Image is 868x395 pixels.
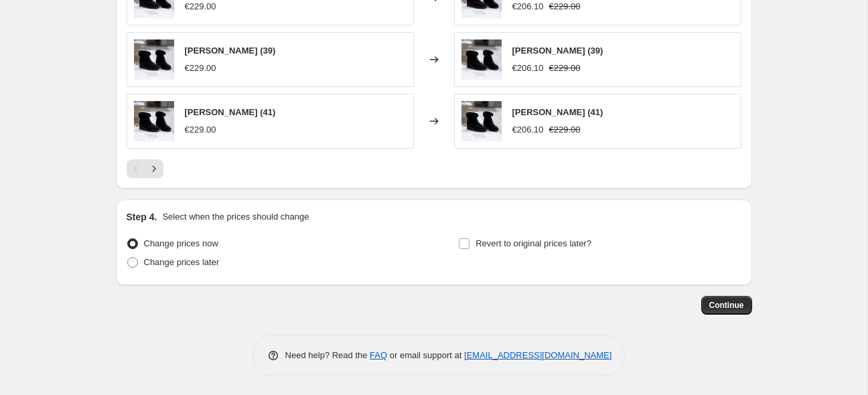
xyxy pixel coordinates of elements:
[476,238,591,248] span: Revert to original prices later?
[185,107,276,117] span: [PERSON_NAME] (41)
[387,350,464,360] span: or email support at
[512,123,544,137] div: €206.10
[701,296,752,315] button: Continue
[134,39,174,80] img: 83006-p11k_9_80x.jpg
[134,101,174,141] img: 83006-p11k_9_80x.jpg
[185,123,216,137] div: €229.00
[549,62,581,75] strike: €229.00
[285,350,370,360] span: Need help? Read the
[512,46,603,56] span: [PERSON_NAME] (39)
[512,62,544,75] div: €206.10
[144,238,218,248] span: Change prices now
[461,101,502,141] img: 83006-p11k_9_80x.jpg
[461,39,502,80] img: 83006-p11k_9_80x.jpg
[549,123,581,137] strike: €229.00
[144,257,220,267] span: Change prices later
[162,210,309,224] p: Select when the prices should change
[127,210,157,224] h2: Step 4.
[185,62,216,75] div: €229.00
[185,46,276,56] span: [PERSON_NAME] (39)
[370,350,387,360] a: FAQ
[464,350,611,360] a: [EMAIL_ADDRESS][DOMAIN_NAME]
[145,159,163,178] button: Next
[512,107,603,117] span: [PERSON_NAME] (41)
[127,159,163,178] nav: Pagination
[709,300,744,311] span: Continue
